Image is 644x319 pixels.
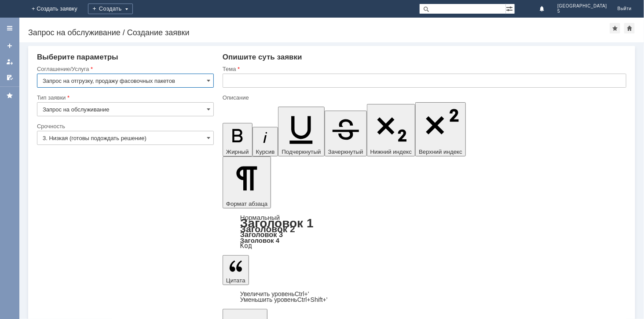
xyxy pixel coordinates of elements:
span: Ctrl+' [295,290,309,297]
a: Decrease [240,296,328,303]
a: Код [240,242,252,250]
a: Заголовок 2 [240,224,295,234]
a: Нормальный [240,214,280,221]
span: 5 [557,9,607,14]
div: Создать [88,4,133,14]
div: Срочность [37,123,212,129]
span: Ctrl+Shift+' [297,296,328,303]
div: Тема [223,66,625,72]
div: Сделать домашней страницей [624,23,635,33]
a: Мои согласования [3,70,17,85]
div: Цитата [223,291,626,303]
div: Тип заявки [37,95,212,100]
div: Добавить в избранное [610,23,620,33]
div: Соглашение/Услуга [37,66,212,72]
span: Формат абзаца [226,200,267,207]
span: Выберите параметры [37,53,118,61]
button: Подчеркнутый [278,107,324,156]
a: Мои заявки [3,55,17,69]
div: Описание [223,95,625,100]
span: Курсив [256,148,275,155]
span: Цитата [226,277,245,284]
button: Жирный [223,123,252,156]
span: Опишите суть заявки [223,53,302,61]
span: Верхний индекс [419,148,462,155]
span: Зачеркнутый [328,148,363,155]
span: Подчеркнутый [282,148,321,155]
button: Цитата [223,255,249,285]
div: Формат абзаца [223,215,626,249]
button: Зачеркнутый [325,111,367,156]
span: Нижний индекс [370,148,412,155]
a: Заголовок 1 [240,216,314,230]
a: Заголовок 4 [240,237,279,244]
div: Запрос на обслуживание / Создание заявки [28,28,610,37]
a: Создать заявку [3,39,17,53]
button: Верхний индекс [415,102,466,156]
a: Заголовок 3 [240,230,283,238]
span: Жирный [226,148,249,155]
a: Increase [240,290,309,297]
span: Расширенный поиск [506,4,515,12]
span: [GEOGRAPHIC_DATA] [557,4,607,9]
button: Курсив [252,127,278,156]
button: Формат абзаца [223,156,271,208]
button: Нижний индекс [367,104,416,156]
